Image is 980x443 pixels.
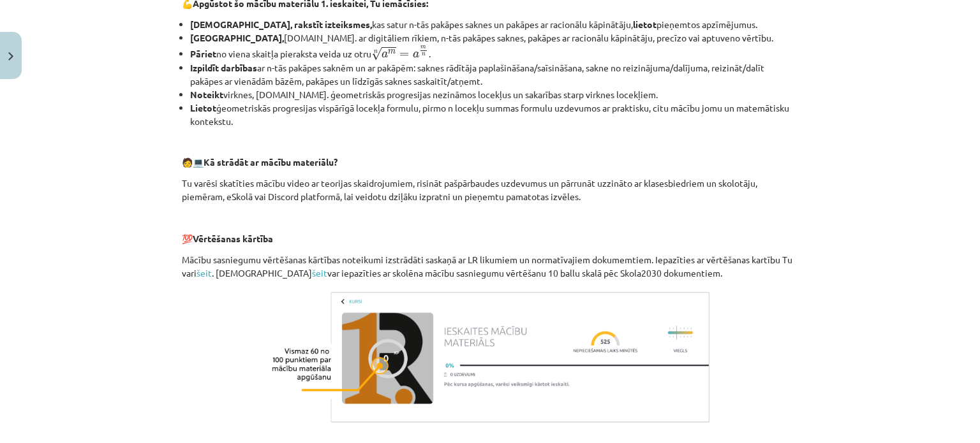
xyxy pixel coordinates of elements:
span: = [399,52,409,57]
a: šeit [197,267,212,279]
b: Izpildīt darbības [190,62,257,73]
span: a [413,52,419,58]
li: [DOMAIN_NAME]. ar digitāliem rīkiem, n-tās pakāpes saknes, pakāpes ar racionālu kāpinātāju, precī... [190,31,798,45]
b: Noteikt [190,89,223,100]
li: kas satur n-tās pakāpes saknes un pakāpes ar racionālu kāpinātāju, pieņemtos apzīmējumus. [190,18,798,31]
span: m [420,46,426,49]
li: ar n-tās pakāpes saknēm un ar pakāpēm: saknes rādītāja paplašināšana/saīsināšana, sakne no reizin... [190,61,798,88]
b: Kā strādāt ar mācību materiālu? [204,156,338,168]
li: virknes, [DOMAIN_NAME]. ģeometriskās progresijas nezināmos locekļus un sakarības starp virknes lo... [190,88,798,101]
a: šeit [312,267,327,279]
b: Lietot [190,102,216,113]
li: no viena skaitļa pieraksta veida uz otru . [190,45,798,61]
span: n [422,53,426,56]
p: Tu varēsi skatīties mācību video ar teorijas skaidrojumiem, risināt pašpārbaudes uzdevumus un pār... [182,177,798,203]
b: [DEMOGRAPHIC_DATA], rakstīt izteiksmes, [190,18,372,30]
span: m [388,50,396,54]
b: [GEOGRAPHIC_DATA], [190,32,284,43]
b: Pāriet [190,48,216,59]
b: lietot [633,18,657,30]
p: 🧑 💻 [182,156,798,169]
li: ģeometriskās progresijas vispārīgā locekļa formulu, pirmo n locekļu summas formulu uzdevumos ar p... [190,101,798,128]
span: a [382,52,388,58]
img: icon-close-lesson-0947bae3869378f0d4975bcd49f059093ad1ed9edebbc8119c70593378902aed.svg [8,52,13,61]
p: Mācību sasniegumu vērtēšanas kārtības noteikumi izstrādāti saskaņā ar LR likumiem un normatīvajie... [182,253,798,280]
b: Vērtēšanas kārtība [193,233,273,244]
span: √ [371,47,382,61]
p: 💯 [182,232,798,245]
